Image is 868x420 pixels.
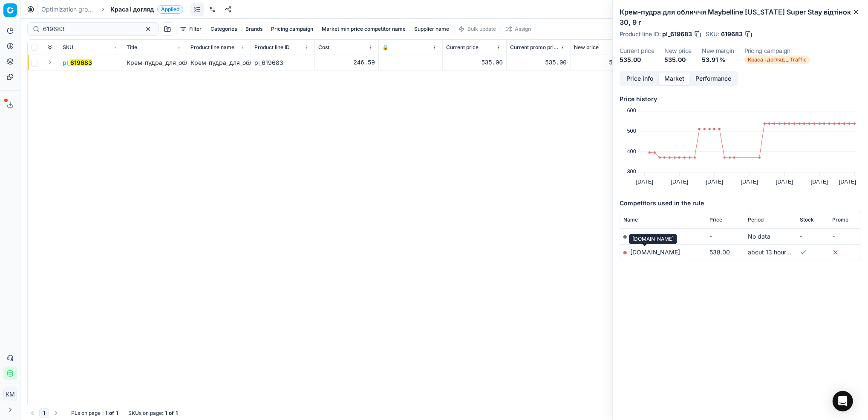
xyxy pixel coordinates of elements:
[176,410,178,417] strong: 1
[454,24,500,34] button: Bulk update
[51,408,61,418] button: Go to next page
[63,44,73,51] span: SKU
[110,5,154,14] span: Краса і догляд
[706,228,744,244] td: -
[128,410,163,417] span: SKUs on page :
[63,58,92,67] span: pl_
[630,233,655,240] span: My price
[744,55,810,64] span: Краса і догляд _ Traffic
[744,48,810,54] dt: Pricing campaign
[702,48,734,54] dt: New margin
[629,234,677,244] div: [DOMAIN_NAME]
[706,178,723,185] text: [DATE]
[63,58,92,67] button: pl_619683
[709,248,730,256] span: 538.00
[721,30,743,38] span: 619683
[127,44,137,51] span: Title
[621,73,659,85] button: Price info
[627,128,636,134] text: 500
[27,408,61,418] nav: pagination
[574,58,631,67] div: 535.00
[127,59,348,66] span: Крем-пудра_для_обличчя_Maybelline_New_York_Super_Stay_відтінок_30,_9_г
[690,73,737,85] button: Performance
[706,31,719,37] span: SKU :
[659,73,690,85] button: Market
[510,58,567,67] div: 535.00
[254,58,311,67] div: pl_619683
[254,44,290,51] span: Product line ID
[190,44,234,51] span: Product line name
[839,178,856,185] text: [DATE]
[510,44,558,51] span: Current promo price
[702,55,734,64] dd: 53.91 %
[4,388,17,401] span: КM
[800,216,814,223] span: Stock
[165,410,167,417] strong: 1
[41,5,183,14] nav: breadcrumb
[41,5,96,14] a: Optimization groups
[671,178,688,185] text: [DATE]
[664,55,692,64] dd: 535.00
[741,178,758,185] text: [DATE]
[116,410,118,417] strong: 1
[109,410,114,417] strong: of
[620,199,861,207] h5: Competitors used in the rule
[574,44,599,51] span: New price
[620,48,654,54] dt: Current price
[318,58,375,67] div: 246.59
[620,31,660,37] span: Product line ID :
[620,7,861,27] h2: Крем-пудра для обличчя Maybelline [US_STATE] Super Stay відтінок 30, 9 г
[797,228,829,244] td: -
[446,44,479,51] span: Current price
[627,107,636,114] text: 600
[318,44,329,51] span: Cost
[833,391,853,411] div: Open Intercom Messenger
[70,59,92,66] mark: 619683
[105,410,107,417] strong: 1
[664,48,692,54] dt: New price
[662,30,692,38] span: pl_619683
[411,24,453,34] button: Supplier name
[630,248,680,256] a: [DOMAIN_NAME]
[27,408,37,418] button: Go to previous page
[39,408,49,418] button: 1
[318,24,409,34] button: Market min price competitor name
[620,55,654,64] dd: 535.00
[636,178,653,185] text: [DATE]
[811,178,828,185] text: [DATE]
[502,24,535,34] button: Assign
[242,24,266,34] button: Brands
[45,42,55,52] button: Expand all
[157,5,183,14] span: Applied
[110,5,183,14] span: Краса і доглядApplied
[190,58,247,67] div: Крем-пудра_для_обличчя_Maybelline_New_York_Super_Stay_відтінок_30,_9_г
[207,24,240,34] button: Categories
[169,410,174,417] strong: of
[176,24,205,34] button: Filter
[268,24,317,34] button: Pricing campaign
[832,216,848,223] span: Promo
[748,248,802,256] span: about 13 hours ago
[71,410,101,417] span: PLs on page
[382,44,389,51] span: 🔒
[3,388,17,401] button: КM
[45,57,55,67] button: Expand
[446,58,503,67] div: 535.00
[744,228,797,244] td: No data
[627,148,636,155] text: 400
[71,410,118,417] div: :
[748,216,764,223] span: Period
[709,216,722,223] span: Price
[829,228,861,244] td: -
[620,95,861,103] h5: Price history
[776,178,793,185] text: [DATE]
[627,168,636,175] text: 300
[43,25,136,33] input: Search by SKU or title
[623,216,638,223] span: Name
